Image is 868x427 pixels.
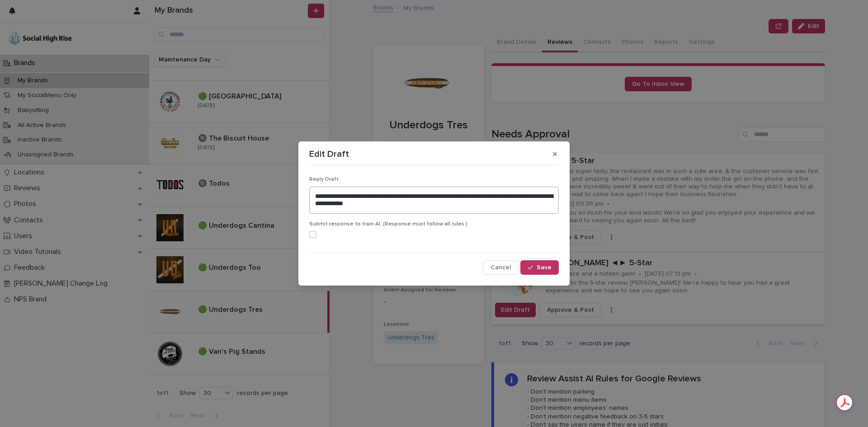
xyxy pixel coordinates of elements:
span: Save [537,264,552,271]
span: Reply Draft [309,177,339,182]
button: Save [520,260,559,275]
p: Edit Draft [309,149,349,160]
span: Submit response to train AI. (Response must follow all rules.) [309,221,467,227]
button: Cancel [483,260,519,275]
span: Cancel [491,264,511,271]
